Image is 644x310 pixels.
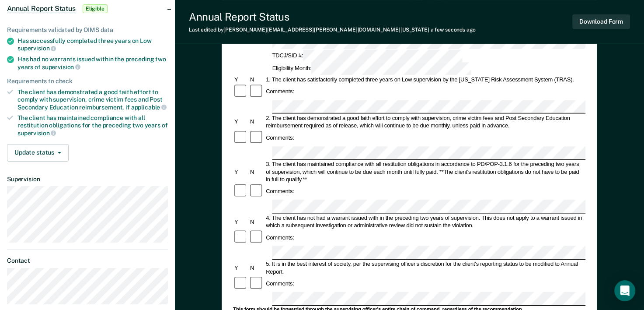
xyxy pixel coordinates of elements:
div: Y [233,218,249,225]
span: supervision [17,45,56,52]
div: 1. The client has satisfactorily completed three years on Low supervision by the [US_STATE] Risk ... [265,76,586,83]
div: Requirements validated by OIMS data [7,26,168,34]
span: supervision [17,130,56,137]
div: Has successfully completed three years on Low [17,37,168,52]
span: Annual Report Status [7,4,76,13]
div: N [249,168,265,175]
div: Y [233,76,249,83]
span: applicable [131,104,167,111]
div: Eligibility Month: [271,62,473,75]
span: Eligible [83,4,108,13]
div: Open Intercom Messenger [614,280,635,301]
div: Annual Report Status [189,11,476,23]
span: supervision [42,63,80,70]
span: a few seconds ago [431,27,476,33]
div: 2. The client has demonstrated a good faith effort to comply with supervision, crime victim fees ... [265,114,586,130]
div: Comments: [265,88,296,95]
button: Update status [7,144,69,162]
div: 4. The client has not had a warrant issued with in the preceding two years of supervision. This d... [265,214,586,229]
div: Y [233,168,249,175]
div: The client has demonstrated a good faith effort to comply with supervision, crime victim fees and... [17,88,168,111]
div: N [249,118,265,125]
div: 3. The client has maintained compliance with all restitution obligations in accordance to PD/POP-... [265,160,586,183]
div: Comments: [265,280,296,287]
div: N [249,264,265,271]
button: Download Form [572,14,630,29]
div: TDCJ/SID #: [271,49,464,62]
div: Y [233,118,249,125]
div: Last edited by [PERSON_NAME][EMAIL_ADDRESS][PERSON_NAME][DOMAIN_NAME][US_STATE] [189,27,476,33]
div: Comments: [265,234,296,241]
div: The client has maintained compliance with all restitution obligations for the preceding two years of [17,114,168,137]
div: N [249,218,265,225]
div: 5. It is in the best interest of society, per the supervising officer's discretion for the client... [265,260,586,275]
div: Comments: [265,188,296,195]
div: Y [233,264,249,271]
div: Requirements to check [7,77,168,85]
dt: Contact [7,257,168,264]
dt: Supervision [7,176,168,183]
div: N [249,76,265,83]
div: Comments: [265,134,296,141]
div: Has had no warrants issued within the preceding two years of [17,56,168,70]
